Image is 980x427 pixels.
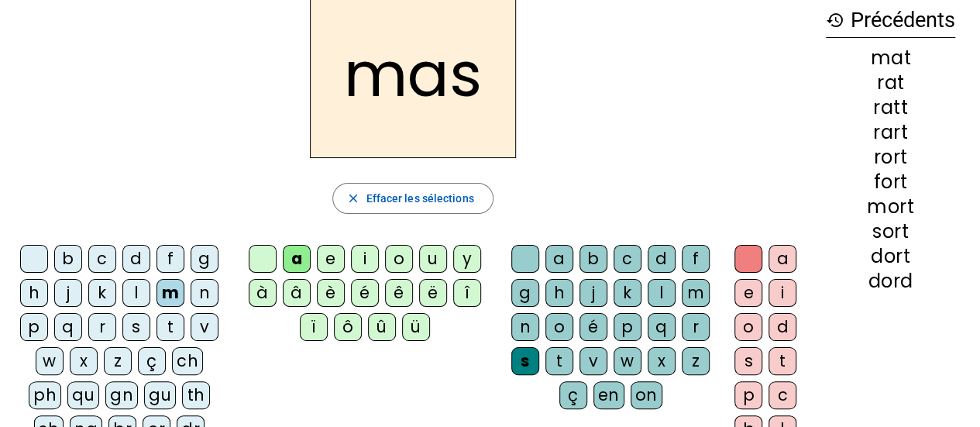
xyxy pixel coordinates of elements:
[769,245,796,273] div: a
[826,49,955,67] div: mat
[88,279,116,307] div: k
[769,347,796,375] div: t
[826,11,844,29] mat-icon: history
[453,279,481,307] div: î
[682,347,710,375] div: z
[54,245,82,273] div: b
[20,313,48,341] div: p
[579,347,607,375] div: v
[511,279,539,307] div: g
[385,245,413,273] div: o
[826,123,955,142] div: rart
[453,245,481,273] div: y
[334,313,362,341] div: ô
[122,313,150,341] div: s
[144,381,176,409] div: gu
[614,279,641,307] div: k
[67,381,99,409] div: qu
[156,279,184,307] div: m
[648,245,676,273] div: d
[249,279,277,307] div: à
[368,313,396,341] div: û
[511,313,539,341] div: n
[769,381,796,409] div: c
[593,381,624,409] div: en
[545,313,573,341] div: o
[826,272,955,291] div: dord
[826,148,955,167] div: rort
[351,279,379,307] div: é
[559,381,587,409] div: ç
[182,381,210,409] div: th
[826,98,955,117] div: ratt
[105,381,138,409] div: gn
[300,313,328,341] div: ï
[826,222,955,241] div: sort
[332,183,493,214] button: Effacer les sélections
[385,279,413,307] div: ê
[346,191,359,205] mat-icon: close
[122,245,150,273] div: d
[648,279,676,307] div: l
[156,313,184,341] div: t
[283,279,311,307] div: â
[682,313,710,341] div: r
[614,347,641,375] div: w
[122,279,150,307] div: l
[545,245,573,273] div: a
[156,245,184,273] div: f
[29,381,61,409] div: ph
[402,313,430,341] div: ü
[104,347,132,375] div: z
[511,347,539,375] div: s
[138,347,166,375] div: ç
[648,347,676,375] div: x
[614,313,641,341] div: p
[191,313,218,341] div: v
[419,245,447,273] div: u
[70,347,98,375] div: x
[191,279,218,307] div: n
[769,313,796,341] div: d
[826,247,955,266] div: dort
[88,313,116,341] div: r
[631,381,662,409] div: on
[20,279,48,307] div: h
[579,313,607,341] div: é
[366,189,473,208] span: Effacer les sélections
[54,279,82,307] div: j
[734,279,762,307] div: e
[283,245,311,273] div: a
[826,173,955,191] div: fort
[545,279,573,307] div: h
[579,279,607,307] div: j
[734,313,762,341] div: o
[734,347,762,375] div: s
[317,245,345,273] div: e
[545,347,573,375] div: t
[648,313,676,341] div: q
[172,347,203,375] div: ch
[826,74,955,92] div: rat
[54,313,82,341] div: q
[36,347,64,375] div: w
[191,245,218,273] div: g
[614,245,641,273] div: c
[88,245,116,273] div: c
[579,245,607,273] div: b
[317,279,345,307] div: è
[734,381,762,409] div: p
[826,198,955,216] div: mort
[351,245,379,273] div: i
[682,279,710,307] div: m
[419,279,447,307] div: ë
[769,279,796,307] div: i
[826,3,955,38] h3: Précédents
[682,245,710,273] div: f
